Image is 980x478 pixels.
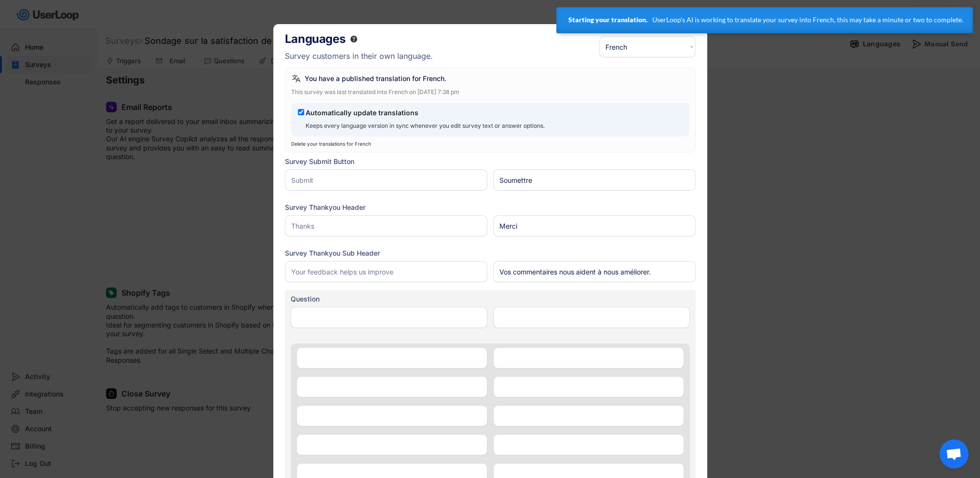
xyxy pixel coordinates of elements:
div: Survey Thankyou Sub Header [285,248,380,258]
h6: You have a published translation for French. [305,74,446,83]
div: Survey Thankyou Header [285,202,365,212]
h6: Survey customers in their own language. [285,50,599,62]
div: Survey Submit Button [285,156,354,166]
p: UserLoop's AI is working to translate your survey into French, this may take a minute or two to c... [652,16,963,24]
button:  [350,35,358,43]
div: This survey was last translated into French on [DATE] 7:38 pm [291,88,689,96]
a: Ouvrir le chat [940,439,968,468]
div: Keeps every language version in sync whenever you edit survey text or answer options. [306,122,704,129]
h4: Languages [285,32,346,46]
div: Question [291,294,320,304]
div: Delete your translations for French [291,141,371,146]
strong: Starting your translation. [568,16,647,24]
label: Automatically update translations [306,109,418,117]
